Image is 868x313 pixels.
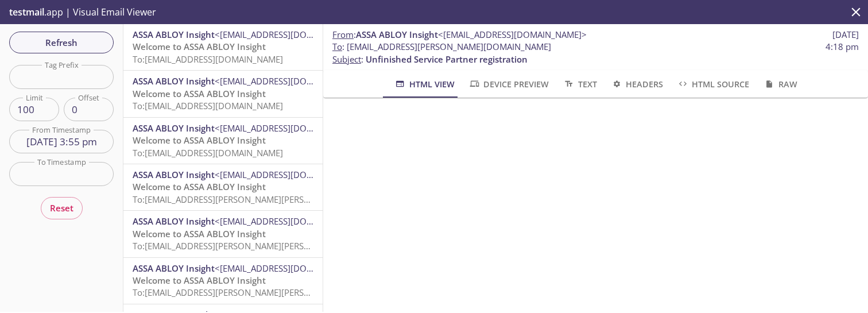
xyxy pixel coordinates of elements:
p: : [332,41,859,65]
span: ASSA ABLOY Insight [133,29,215,40]
span: ASSA ABLOY Insight [133,169,215,180]
span: HTML Source [677,77,749,91]
span: ASSA ABLOY Insight [133,262,215,274]
div: ASSA ABLOY Insight<[EMAIL_ADDRESS][DOMAIN_NAME]>Welcome to ASSA ABLOY InsightTo:[EMAIL_ADDRESS][D... [123,71,323,117]
span: From [332,29,354,40]
span: [DATE] [832,29,859,41]
span: To: [EMAIL_ADDRESS][PERSON_NAME][PERSON_NAME][DOMAIN_NAME] [133,287,415,298]
span: Headers [611,77,663,91]
span: Welcome to ASSA ABLOY Insight [133,275,266,286]
span: Subject [332,53,361,65]
span: ASSA ABLOY Insight [133,75,215,87]
span: ASSA ABLOY Insight [356,29,438,40]
div: ASSA ABLOY Insight<[EMAIL_ADDRESS][DOMAIN_NAME]>Welcome to ASSA ABLOY InsightTo:[EMAIL_ADDRESS][P... [123,258,323,304]
button: Reset [41,197,83,219]
span: To: [EMAIL_ADDRESS][DOMAIN_NAME] [133,100,283,111]
span: <[EMAIL_ADDRESS][DOMAIN_NAME]> [215,169,363,180]
span: <[EMAIL_ADDRESS][DOMAIN_NAME]> [215,215,363,227]
span: 4:18 pm [826,41,859,53]
span: Raw [763,77,797,91]
span: To: [EMAIL_ADDRESS][PERSON_NAME][PERSON_NAME][DOMAIN_NAME] [133,240,415,252]
span: : [332,29,587,41]
span: To: [EMAIL_ADDRESS][DOMAIN_NAME] [133,147,283,159]
span: Device Preview [468,77,549,91]
span: <[EMAIL_ADDRESS][DOMAIN_NAME]> [438,29,587,40]
button: Refresh [9,32,114,53]
span: Welcome to ASSA ABLOY Insight [133,228,266,239]
span: ASSA ABLOY Insight [133,122,215,134]
span: Welcome to ASSA ABLOY Insight [133,41,266,52]
div: ASSA ABLOY Insight<[EMAIL_ADDRESS][DOMAIN_NAME]>Welcome to ASSA ABLOY InsightTo:[EMAIL_ADDRESS][D... [123,118,323,164]
span: To [332,41,342,52]
span: To: [EMAIL_ADDRESS][PERSON_NAME][PERSON_NAME][DOMAIN_NAME] [133,194,415,205]
span: <[EMAIL_ADDRESS][DOMAIN_NAME]> [215,262,363,274]
span: Welcome to ASSA ABLOY Insight [133,181,266,192]
span: Welcome to ASSA ABLOY Insight [133,88,266,99]
span: Reset [50,200,73,215]
span: Text [563,77,596,91]
span: : [EMAIL_ADDRESS][PERSON_NAME][DOMAIN_NAME] [332,41,551,53]
div: ASSA ABLOY Insight<[EMAIL_ADDRESS][DOMAIN_NAME]>Welcome to ASSA ABLOY InsightTo:[EMAIL_ADDRESS][D... [123,24,323,70]
div: ASSA ABLOY Insight<[EMAIL_ADDRESS][DOMAIN_NAME]>Welcome to ASSA ABLOY InsightTo:[EMAIL_ADDRESS][P... [123,164,323,210]
span: ASSA ABLOY Insight [133,215,215,227]
span: To: [EMAIL_ADDRESS][DOMAIN_NAME] [133,53,283,65]
span: Unfinished Service Partner registration [366,53,528,65]
span: <[EMAIL_ADDRESS][DOMAIN_NAME]> [215,29,363,40]
span: testmail [9,6,44,18]
span: <[EMAIL_ADDRESS][DOMAIN_NAME]> [215,122,363,134]
span: HTML View [394,77,454,91]
span: Welcome to ASSA ABLOY Insight [133,134,266,146]
div: ASSA ABLOY Insight<[EMAIL_ADDRESS][DOMAIN_NAME]>Welcome to ASSA ABLOY InsightTo:[EMAIL_ADDRESS][P... [123,211,323,257]
span: Refresh [18,35,104,50]
span: <[EMAIL_ADDRESS][DOMAIN_NAME]> [215,75,363,87]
